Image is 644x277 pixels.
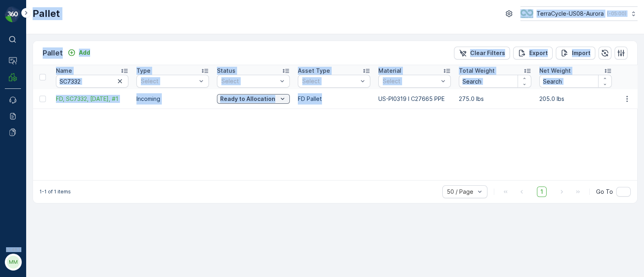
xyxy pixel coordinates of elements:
p: Pallet [43,47,63,59]
input: Search [539,75,612,88]
td: Incoming [132,89,213,109]
p: ( -05:00 ) [607,10,626,17]
div: Toggle Row Selected [39,96,46,102]
p: Total Weight [459,67,495,75]
button: MM [5,254,21,271]
button: Import [556,47,595,60]
p: Select [383,77,438,85]
span: v 1.48.1 [5,247,21,252]
p: Type [136,67,151,75]
span: Go To [596,188,613,196]
a: FD, SC7332, 08/20/25, #1 [56,95,128,103]
button: Clear Filters [454,47,510,60]
p: 1-1 of 1 items [39,189,71,195]
input: Search [459,75,531,88]
button: Add [64,48,93,57]
p: Select [221,77,277,85]
td: 275.0 lbs [455,89,535,109]
p: Net Weight [539,67,571,75]
img: logo [5,6,21,23]
button: TerraCycle-US08-Aurora(-05:00) [520,6,638,21]
p: Asset Type [298,67,330,75]
p: Status [217,67,235,75]
p: Import [572,49,590,57]
p: Pallet [33,7,60,20]
img: image_ci7OI47.png [520,9,533,18]
p: Name [56,67,72,75]
td: US-PI0319 I C27665 PPE [374,89,455,109]
p: Ready to Allocation [220,95,275,103]
button: Export [513,47,553,60]
div: MM [7,256,20,269]
td: FD Pallet [294,89,374,109]
p: Select [141,77,196,85]
input: Search [56,75,128,88]
p: Select [302,77,358,85]
span: FD, SC7332, [DATE], #1 [56,95,128,103]
p: TerraCycle-US08-Aurora [537,10,604,18]
button: Ready to Allocation [217,94,290,104]
p: Clear Filters [470,49,505,57]
span: 1 [537,187,547,197]
p: Material [378,67,401,75]
p: Export [529,49,548,57]
p: Add [79,49,90,57]
td: 205.0 lbs [535,89,616,109]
